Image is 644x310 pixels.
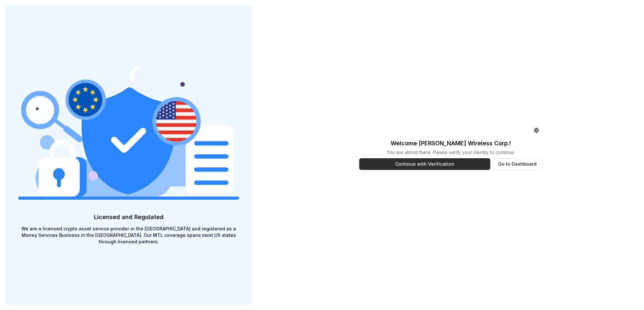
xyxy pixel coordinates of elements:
button: Go to Dashboard [493,158,542,170]
p: Licensed and Regulated [18,213,240,222]
button: Continue with Verification [359,158,490,170]
p: We are a licensed crypto asset service provider in the [GEOGRAPHIC_DATA] and registered as a Mone... [18,226,240,245]
p: Welcome [PERSON_NAME] Wireless Corp. ! [391,139,511,148]
p: You are almost there. Please verify your identity to continue. [387,149,515,156]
